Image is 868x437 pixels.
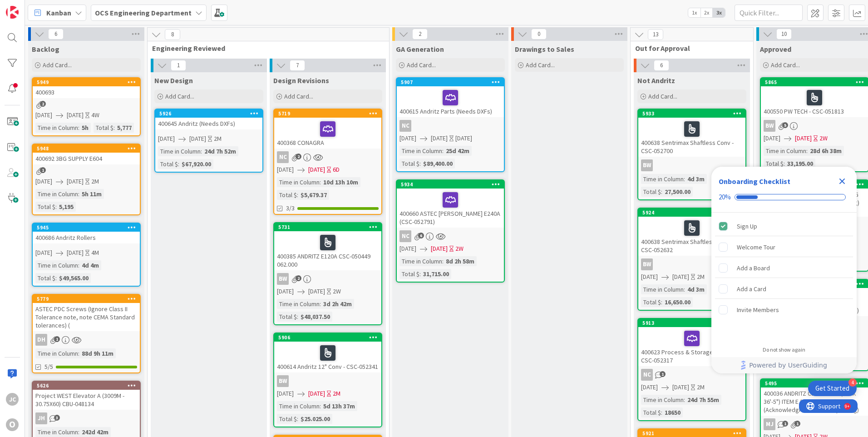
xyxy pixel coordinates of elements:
div: Time in Column [641,174,684,184]
div: 400660 ASTEC [PERSON_NAME] E240A (CSC-052791) [397,189,504,228]
div: Time in Column [399,256,442,266]
div: BW [764,120,775,132]
div: 5865 [765,79,868,85]
span: Add Card... [43,61,72,69]
div: 5933 [642,110,745,117]
div: Onboarding Checklist [719,176,790,187]
div: NC [274,151,381,163]
span: : [661,407,662,417]
input: Quick Filter... [735,5,803,21]
img: Visit kanbanzone.com [6,6,19,19]
span: : [78,123,79,133]
div: 4d 3m [685,284,707,294]
div: 2W [819,134,828,143]
div: 5495400036 ANDRITZ CSC-045524 (20" X 36'-5") ITEM E (14.000.1 & .2) (Acknowledgment needs updating) [761,379,868,416]
div: 5926400645 Andritz (Needs DXFs) [155,109,262,129]
b: OCS Engineering Department [95,8,192,17]
div: Add a Card [737,283,766,294]
div: 20% [719,193,731,201]
div: Time in Column [277,401,320,411]
div: 6D [333,165,340,174]
div: 5d 13h 37m [321,401,357,411]
div: Invite Members is incomplete. [715,300,853,320]
span: : [806,146,808,156]
div: 5945400686 Andritz Rollers [33,223,140,243]
div: 2M [333,389,340,398]
div: 31,715.00 [421,269,451,279]
span: [DATE] [189,134,206,144]
div: 5934400660 ASTEC [PERSON_NAME] E240A (CSC-052791) [397,180,504,228]
div: Invite Members [737,304,779,315]
div: Checklist progress: 20% [719,193,849,201]
div: 25d 42m [444,146,472,156]
span: : [78,260,79,270]
span: [DATE] [277,165,294,174]
div: 5924400638 Sentrimax Shaftless Conv - CSC-052632 [638,209,745,256]
span: Engineering Reviewed [152,44,378,53]
span: : [178,159,179,169]
div: BW [277,273,289,285]
span: : [78,189,79,199]
div: 5907400615 Andritz Parts (Needs DXFs) [397,78,504,117]
span: 8 [165,29,180,40]
div: Get Started [815,384,849,393]
div: 5948400692 3BG SUPPLY E604 [33,144,140,164]
div: $5,679.37 [298,190,329,200]
span: : [320,177,321,187]
div: Total $ [158,159,178,169]
span: : [55,202,57,212]
div: 3d 2h 42m [321,299,354,309]
span: 2 [40,101,46,107]
div: DH [35,334,47,346]
div: 5906400614 Andritz 12" Conv - CSC-052341 [274,333,381,372]
div: 5731 [278,224,381,230]
div: Total $ [399,159,419,169]
div: Total $ [764,159,784,169]
div: 5906 [274,333,381,342]
div: BW [274,273,381,285]
div: 400368 CONAGRA [274,118,381,149]
span: Add Card... [648,92,677,100]
div: BW [761,120,868,132]
div: 242d 42m [79,427,111,437]
div: JC [6,393,19,406]
div: 5731 [274,223,381,231]
div: 5948 [37,145,140,152]
div: 5731400385 ANDRITZ E120A CSC-050449 062.000 [274,223,381,270]
div: 5926 [159,110,262,117]
span: 1 [794,421,800,427]
span: 5 [782,122,788,128]
div: BW [641,159,653,171]
div: 4W [91,110,99,120]
span: [DATE] [35,177,52,186]
div: 9+ [46,4,50,11]
div: 5495 [761,379,868,387]
div: 5,777 [115,123,134,133]
div: Total $ [277,312,297,322]
span: : [784,159,785,169]
div: 400036 ANDRITZ CSC-045524 (20" X 36'-5") ITEM E (14.000.1 & .2) (Acknowledgment needs updating) [761,387,868,416]
div: 5779ASTEC PDC Screws (Ignore Class II Tolerance note, note CEMA Standard tolerances) ( [33,295,140,331]
div: 5626 [37,382,140,389]
div: Footer [711,357,857,373]
div: 5948 [33,144,140,153]
div: 33,195.00 [785,159,815,169]
div: Time in Column [35,123,78,133]
div: [DATE] [455,134,472,143]
div: Checklist Container [711,167,857,373]
span: 2 [296,154,301,159]
div: 4M [91,248,99,258]
div: Project WEST Elevator A (3009M - 30.75X60) CBU-048134 [33,390,140,410]
span: 1 [40,167,46,173]
span: : [78,427,79,437]
div: 5934 [401,181,504,188]
span: [DATE] [158,134,175,144]
span: Powered by UserGuiding [749,360,827,371]
div: NC [397,230,504,242]
span: 2 [412,29,428,40]
span: [DATE] [277,389,294,398]
div: 400623 Process & Storage 14" Conv CSC-052317 [638,327,745,366]
div: 5h [79,123,91,133]
div: 400385 ANDRITZ E120A CSC-050449 062.000 [274,231,381,270]
span: [DATE] [308,165,325,174]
